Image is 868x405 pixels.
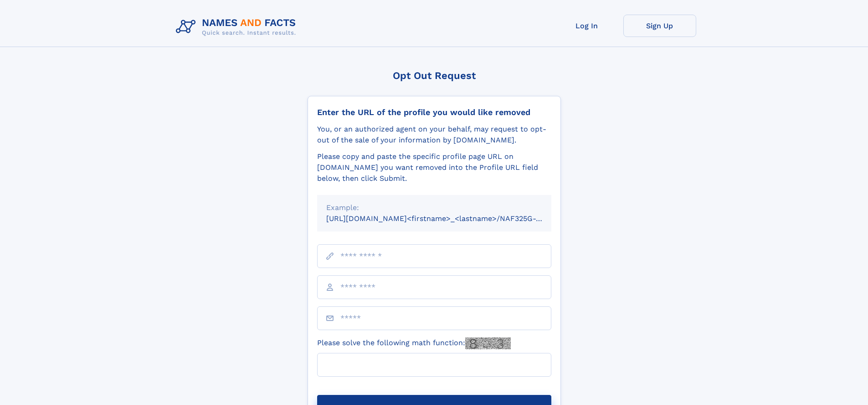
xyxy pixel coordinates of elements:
[623,15,696,37] a: Sign Up
[317,107,551,117] div: Enter the URL of the profile you would like removed
[317,337,511,349] label: Please solve the following math function:
[326,202,542,213] div: Example:
[317,124,551,146] div: You, or an authorized agent on your behalf, may request to opt-out of the sale of your informatio...
[308,70,561,81] div: Opt Out Request
[550,15,623,37] a: Log In
[317,151,551,184] div: Please copy and paste the specific profile page URL on [DOMAIN_NAME] you want removed into the Pr...
[172,15,303,39] img: Logo Names and Facts
[326,214,569,223] small: [URL][DOMAIN_NAME]<firstname>_<lastname>/NAF325G-xxxxxxxx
